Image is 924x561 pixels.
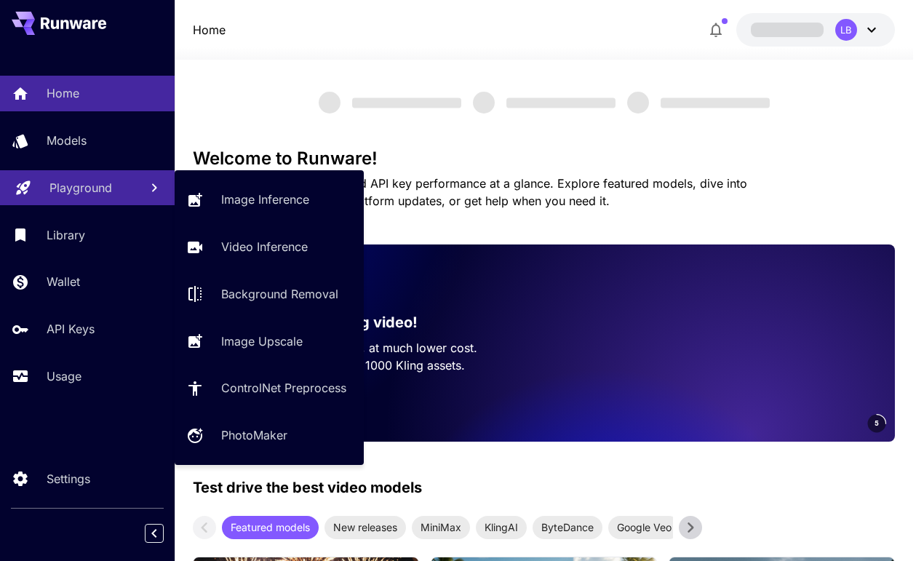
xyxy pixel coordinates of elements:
[324,520,406,535] span: New releases
[216,357,520,374] p: Save up to $500 for every 1000 Kling assets.
[47,470,90,488] p: Settings
[221,238,308,255] p: Video Inference
[47,226,85,244] p: Library
[175,276,364,312] a: Background Removal
[145,524,164,543] button: Collapse sidebar
[193,176,747,208] span: Check out your usage stats and API key performance at a glance. Explore featured models, dive int...
[193,21,226,39] nav: breadcrumb
[175,323,364,359] a: Image Upscale
[221,426,287,444] p: PhotoMaker
[156,520,175,546] div: Collapse sidebar
[49,179,112,196] p: Playground
[221,191,309,208] p: Image Inference
[193,148,894,169] h3: Welcome to Runware!
[175,229,364,265] a: Video Inference
[193,21,226,39] p: Home
[175,370,364,406] a: ControlNet Preprocess
[47,132,87,149] p: Models
[47,320,95,338] p: API Keys
[221,379,346,397] p: ControlNet Preprocess
[875,418,879,429] span: 5
[835,19,857,41] div: LB
[193,477,422,498] p: Test drive the best video models
[175,418,364,453] a: PhotoMaker
[175,182,364,218] a: Image Inference
[412,520,470,535] span: MiniMax
[47,273,80,290] p: Wallet
[533,520,602,535] span: ByteDance
[47,367,81,385] p: Usage
[221,285,338,303] p: Background Removal
[608,520,680,535] span: Google Veo
[216,339,520,357] p: Run the best video models, at much lower cost.
[476,520,527,535] span: KlingAI
[47,84,79,102] p: Home
[222,520,319,535] span: Featured models
[221,333,303,350] p: Image Upscale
